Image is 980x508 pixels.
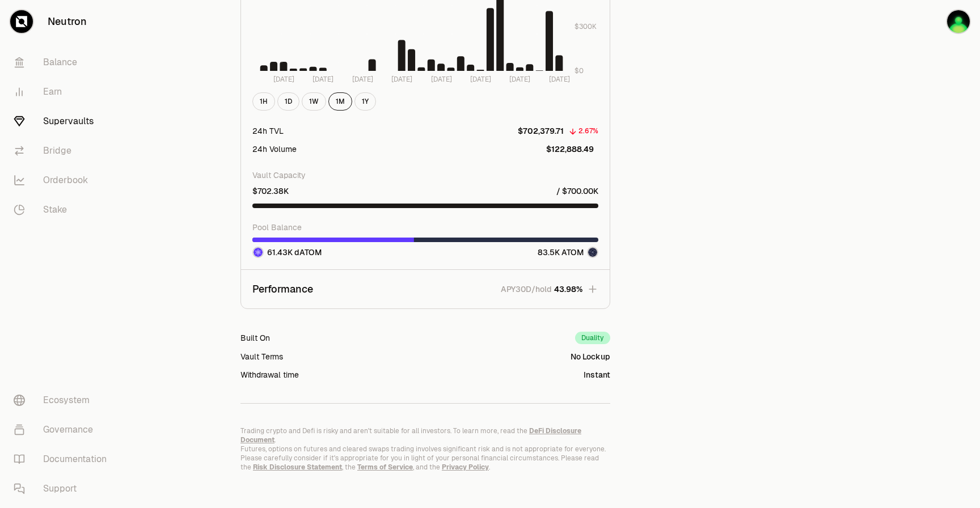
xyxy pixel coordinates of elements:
[252,185,289,197] p: $702.38K
[5,136,122,166] a: Bridge
[549,74,570,83] tspan: [DATE]
[947,10,970,33] img: Ledger 1 Pass phrase
[357,463,413,472] a: Terms of Service
[584,369,610,380] div: Instant
[240,351,283,362] div: Vault Terms
[5,77,122,107] a: Earn
[5,166,122,195] a: Orderbook
[252,143,297,155] div: 24h Volume
[352,74,373,83] tspan: [DATE]
[253,463,342,472] a: Risk Disclosure Statement
[277,92,299,111] button: 1D
[5,444,122,474] a: Documentation
[240,369,299,380] div: Withdrawal time
[575,332,610,344] div: Duality
[252,247,322,258] div: 61.43K dATOM
[578,125,598,138] div: 2.67%
[588,248,597,257] img: ATOM Logo
[431,74,452,83] tspan: [DATE]
[252,125,284,137] div: 24h TVL
[538,247,598,258] div: 83.5K ATOM
[302,92,326,111] button: 1W
[240,444,610,472] p: Futures, options on futures and cleared swaps trading involves significant risk and is not approp...
[240,426,610,444] p: Trading crypto and Defi is risky and aren't suitable for all investors. To learn more, read the .
[5,195,122,225] a: Stake
[5,386,122,415] a: Ecosystem
[501,283,552,295] p: APY30D/hold
[252,281,313,297] p: Performance
[575,22,597,31] tspan: $300K
[254,248,263,257] img: dATOM Logo
[5,474,122,503] a: Support
[518,125,564,137] p: $702,379.71
[252,222,598,233] p: Pool Balance
[241,270,610,308] button: PerformanceAPY30D/hold43.98%
[571,351,610,362] div: No Lockup
[546,143,594,155] p: $122,888.49
[240,332,270,344] div: Built On
[328,92,352,111] button: 1M
[312,74,333,83] tspan: [DATE]
[470,74,491,83] tspan: [DATE]
[252,92,275,111] button: 1H
[252,170,598,181] p: Vault Capacity
[575,66,584,75] tspan: $0
[556,185,598,197] p: / $700.00K
[554,283,582,295] span: 43.98%
[240,426,581,444] a: DeFi Disclosure Document
[354,92,376,111] button: 1Y
[442,463,489,472] a: Privacy Policy
[5,48,122,77] a: Balance
[391,74,412,83] tspan: [DATE]
[273,74,294,83] tspan: [DATE]
[5,415,122,444] a: Governance
[509,74,530,83] tspan: [DATE]
[5,107,122,136] a: Supervaults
